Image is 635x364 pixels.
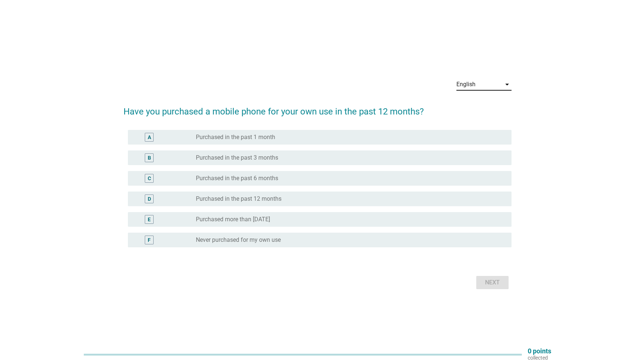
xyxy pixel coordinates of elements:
[148,175,151,182] div: C
[196,195,281,203] label: Purchased in the past 12 months
[148,236,151,244] div: F
[196,216,270,223] label: Purchased more than [DATE]
[148,216,151,223] div: E
[148,195,151,203] div: D
[148,154,151,162] div: B
[528,354,551,361] p: collected
[528,348,551,354] p: 0 points
[456,81,476,88] div: English
[196,154,278,161] label: Purchased in the past 3 months
[148,134,151,141] div: A
[503,80,512,89] i: arrow_drop_down
[196,175,278,182] label: Purchased in the past 6 months
[196,134,275,141] label: Purchased in the past 1 month
[196,236,281,244] label: Never purchased for my own use
[123,98,512,118] h2: Have you purchased a mobile phone for your own use in the past 12 months?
